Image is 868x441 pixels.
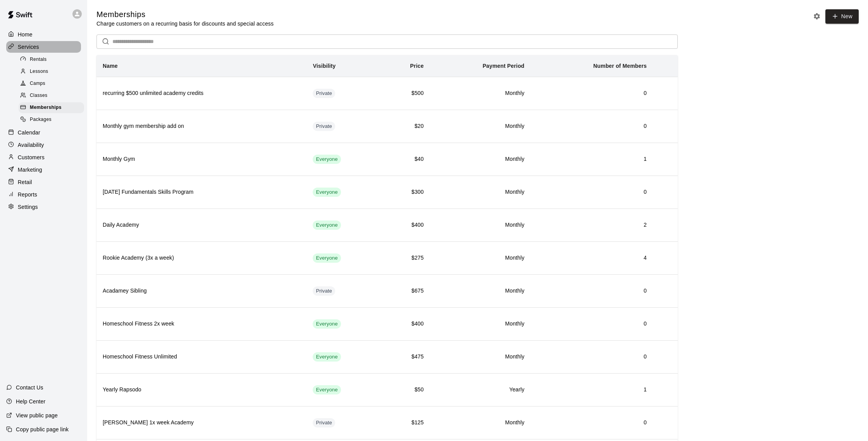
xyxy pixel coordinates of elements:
div: Classes [19,90,84,101]
h6: Rookie Academy (3x a week) [103,254,300,262]
span: Memberships [30,104,62,112]
h5: Memberships [96,9,274,20]
h6: 4 [537,254,647,262]
span: Packages [30,116,52,124]
h6: 0 [537,122,647,131]
a: Marketing [6,164,81,176]
h6: 0 [537,287,647,295]
a: Availability [6,139,81,151]
span: Everyone [313,189,341,196]
div: Rentals [19,54,84,65]
span: Everyone [313,222,341,229]
h6: Homeschool Fitness 2x week [103,320,300,328]
h6: Acadamey Sibling [103,287,300,295]
b: Name [103,63,118,69]
div: Memberships [19,102,84,113]
h6: 0 [537,188,647,196]
p: Retail [18,178,32,186]
h6: $400 [388,221,424,229]
h6: Daily Academy [103,221,300,229]
h6: Monthly [436,320,524,328]
h6: 0 [537,89,647,98]
h6: $300 [388,188,424,196]
b: Visibility [313,63,336,69]
span: Everyone [313,255,341,262]
span: Private [313,419,335,427]
p: Services [18,43,39,51]
h6: [PERSON_NAME] 1x week Academy [103,419,300,427]
h6: $400 [388,320,424,328]
b: Price [410,63,424,69]
div: This membership is visible to all customers [313,220,341,230]
h6: 1 [537,155,647,164]
span: Classes [30,92,47,100]
h6: $500 [388,89,424,98]
div: This membership is visible to all customers [313,385,341,394]
h6: Monthly [436,419,524,427]
h6: 0 [537,419,647,427]
h6: 1 [537,386,647,394]
a: Classes [19,90,87,102]
a: Camps [19,78,87,90]
p: Help Center [16,398,45,405]
h6: $50 [388,386,424,394]
button: Memberships settings [811,10,823,22]
h6: Yearly Rapsodo [103,386,300,394]
h6: $125 [388,419,424,427]
span: Private [313,90,335,97]
a: Calendar [6,127,81,138]
div: This membership is hidden from the memberships page [313,286,335,296]
div: This membership is visible to all customers [313,188,341,197]
span: Private [313,123,335,130]
a: Services [6,41,81,53]
h6: Monthly [436,188,524,196]
a: Reports [6,189,81,200]
div: Settings [6,201,81,213]
span: Everyone [313,156,341,163]
div: This membership is visible to all customers [313,253,341,263]
a: Rentals [19,53,87,65]
div: This membership is hidden from the memberships page [313,89,335,98]
span: Everyone [313,320,341,328]
div: Lessons [19,66,84,77]
a: Retail [6,176,81,188]
div: This membership is hidden from the memberships page [313,418,335,427]
a: Customers [6,152,81,163]
h6: $40 [388,155,424,164]
h6: Homeschool Fitness Unlimited [103,353,300,361]
span: Private [313,288,335,295]
h6: $475 [388,353,424,361]
h6: Yearly [436,386,524,394]
h6: 2 [537,221,647,229]
h6: Monthly gym membership add on [103,122,300,131]
p: Availability [18,141,44,149]
p: Settings [18,203,38,211]
p: Customers [18,153,45,161]
h6: Monthly [436,221,524,229]
span: Everyone [313,386,341,394]
p: Marketing [18,166,42,174]
span: Rentals [30,56,47,64]
b: Number of Members [593,63,647,69]
p: Calendar [18,129,40,136]
a: Home [6,29,81,40]
a: Lessons [19,65,87,78]
a: New [825,9,859,24]
h6: Monthly [436,353,524,361]
h6: Monthly [436,254,524,262]
span: Lessons [30,68,48,76]
a: Memberships [19,102,87,114]
h6: Monthly [436,287,524,295]
h6: Monthly [436,122,524,131]
span: Everyone [313,353,341,361]
h6: $20 [388,122,424,131]
h6: recurring $500 unlimited academy credits [103,89,300,98]
div: This membership is visible to all customers [313,319,341,329]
